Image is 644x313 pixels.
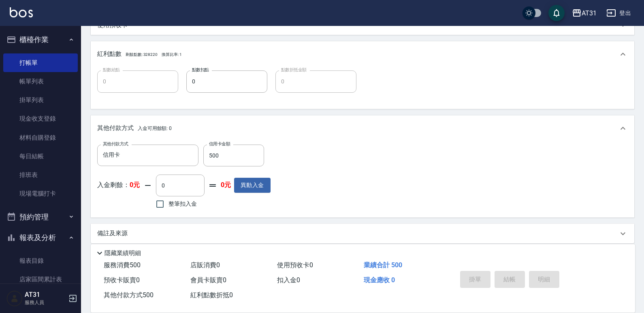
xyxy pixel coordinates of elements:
[3,53,78,72] a: 打帳單
[3,29,78,50] button: 櫃檯作業
[25,299,66,306] p: 服務人員
[104,276,140,284] span: 預收卡販賣 0
[162,52,182,57] span: 換算比率: 1
[10,7,33,17] img: Logo
[104,249,141,258] p: 隱藏業績明細
[364,261,402,269] span: 業績合計 500
[3,72,78,91] a: 帳單列表
[548,5,565,21] button: save
[130,181,140,189] strong: 0元
[91,115,634,141] div: 其他付款方式入金可用餘額: 0
[3,184,78,203] a: 現場電腦打卡
[97,50,182,59] p: 紅利點數
[25,291,66,299] h5: AT31
[281,67,307,73] label: 點數折抵金額
[3,207,78,228] button: 預約管理
[3,128,78,147] a: 材料自購登錄
[209,141,230,147] label: 信用卡金額
[91,224,634,243] div: 備註及來源
[3,270,78,289] a: 店家區間累計表
[3,109,78,128] a: 現金收支登錄
[97,181,140,190] p: 入金剩餘：
[97,124,172,133] p: 其他付款方式
[3,251,78,270] a: 報表目錄
[190,276,226,284] span: 會員卡販賣 0
[3,166,78,184] a: 排班表
[277,276,300,284] span: 扣入金 0
[126,52,158,57] span: 剩餘點數: 328220
[234,178,271,193] button: 異動入金
[221,181,231,190] strong: 0元
[97,229,128,238] p: 備註及來源
[6,290,23,307] img: Person
[103,67,120,73] label: 點數給點
[3,147,78,166] a: 每日結帳
[190,291,233,299] span: 紅利點數折抵 0
[3,227,78,248] button: 報表及分析
[138,126,172,131] span: 入金可用餘額: 0
[3,91,78,109] a: 掛單列表
[603,6,634,21] button: 登出
[168,200,197,208] span: 整筆扣入金
[103,141,128,147] label: 其他付款方式
[569,5,600,21] button: AT31
[104,291,154,299] span: 其他付款方式 500
[582,8,597,18] div: AT31
[190,261,220,269] span: 店販消費 0
[192,67,209,73] label: 點數扣點
[91,41,634,67] div: 紅利點數剩餘點數: 328220換算比率: 1
[277,261,313,269] span: 使用預收卡 0
[104,261,141,269] span: 服務消費 500
[364,276,395,284] span: 現金應收 0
